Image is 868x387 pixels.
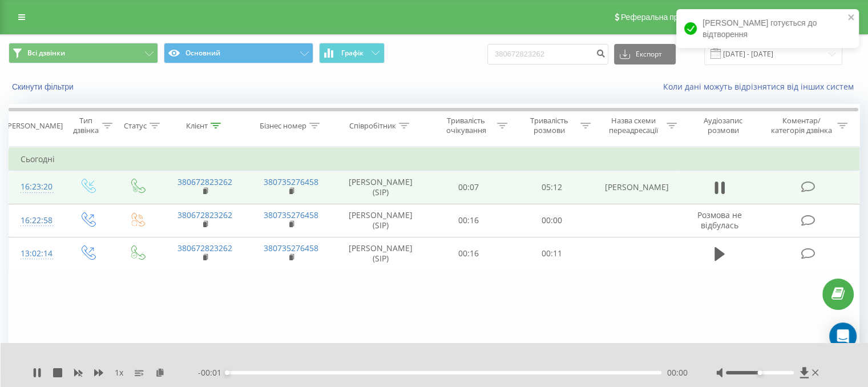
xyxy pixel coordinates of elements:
[177,209,232,220] a: 380672823262
[198,367,227,378] span: - 00:01
[334,204,427,237] td: [PERSON_NAME] (SIP)
[427,237,510,270] td: 00:16
[164,43,313,63] button: Основний
[614,44,676,64] button: Експорт
[264,209,318,220] a: 380735276458
[663,81,859,92] a: Коли дані можуть відрізнятися вiд інших систем
[768,116,834,135] div: Коментар/категорія дзвінка
[520,116,578,135] div: Тривалість розмови
[334,237,427,270] td: [PERSON_NAME] (SIP)
[264,176,318,187] a: 380735276458
[9,82,79,92] button: Скинути фільтри
[72,116,99,135] div: Тип дзвінка
[676,9,859,48] div: [PERSON_NAME] готується до відтворення
[334,171,427,204] td: [PERSON_NAME] (SIP)
[829,322,857,350] div: Open Intercom Messenger
[9,43,158,63] button: Всі дзвінки
[177,243,232,253] a: 380672823262
[115,367,123,378] span: 1 x
[21,209,51,232] div: 16:22:58
[319,43,385,63] button: Графік
[186,121,208,131] div: Клієнт
[21,176,51,198] div: 16:23:20
[697,209,742,231] span: Розмова не відбулась
[510,171,593,204] td: 05:12
[341,49,364,57] span: Графік
[847,13,855,23] button: close
[225,370,229,375] div: Accessibility label
[264,243,318,253] a: 380735276458
[487,44,608,64] input: Пошук за номером
[27,49,65,58] span: Всі дзвінки
[427,171,510,204] td: 00:07
[510,204,593,237] td: 00:00
[667,367,688,378] span: 00:00
[349,121,396,131] div: Співробітник
[124,121,147,131] div: Статус
[593,171,679,204] td: [PERSON_NAME]
[438,116,495,135] div: Тривалість очікування
[604,116,664,135] div: Назва схеми переадресації
[510,237,593,270] td: 00:11
[21,243,51,265] div: 13:02:14
[690,116,757,135] div: Аудіозапис розмови
[5,121,63,131] div: [PERSON_NAME]
[177,176,232,187] a: 380672823262
[9,148,859,171] td: Сьогодні
[260,121,306,131] div: Бізнес номер
[427,204,510,237] td: 00:16
[621,13,705,22] span: Реферальна програма
[757,370,762,375] div: Accessibility label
